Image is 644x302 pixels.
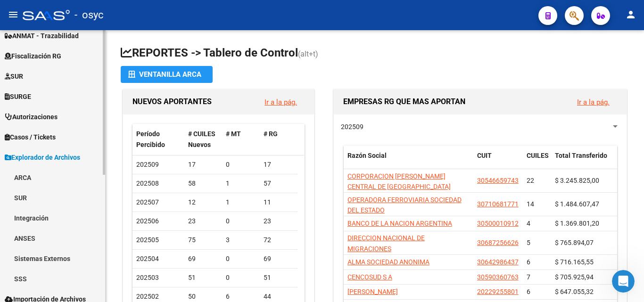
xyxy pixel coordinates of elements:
[136,274,159,281] span: 202503
[188,178,218,189] div: 58
[347,234,425,253] span: DIRECCION NACIONAL DE MIGRACIONES
[264,130,278,138] span: # RG
[5,91,31,102] span: SURGE
[188,235,218,245] div: 75
[477,177,519,184] span: 30546659743
[188,253,218,264] div: 69
[527,258,530,266] span: 6
[264,178,294,189] div: 57
[121,66,213,83] button: Ventanilla ARCA
[74,5,104,25] span: - osyc
[5,152,80,163] span: Explorador de Archivos
[477,258,519,266] span: 30642986437
[8,9,19,20] mat-icon: menu
[121,45,629,62] h1: REPORTES -> Tablero de Control
[473,146,523,177] datatable-header-cell: CUIT
[136,198,159,206] span: 202507
[226,197,256,208] div: 1
[264,197,294,208] div: 11
[264,235,294,245] div: 72
[264,216,294,227] div: 23
[570,93,617,111] button: Ir a la pág.
[226,272,256,283] div: 0
[555,152,607,159] span: Total Transferido
[226,159,256,170] div: 0
[347,172,451,191] span: CORPORACION [PERSON_NAME] CENTRAL DE [GEOGRAPHIC_DATA]
[527,273,530,281] span: 7
[226,253,256,264] div: 0
[477,200,519,208] span: 30710681771
[264,291,294,302] div: 44
[527,239,530,246] span: 5
[347,196,462,214] span: OPERADORA FERROVIARIA SOCIEDAD DEL ESTADO
[136,161,159,168] span: 202509
[136,236,159,244] span: 202505
[555,220,599,227] span: $ 1.369.801,20
[226,130,241,138] span: # MT
[132,97,212,106] span: NUEVOS APORTANTES
[257,93,305,111] button: Ir a la pág.
[612,270,635,293] iframe: Intercom live chat
[555,288,594,295] span: $ 647.055,32
[555,239,594,246] span: $ 765.894,07
[477,273,519,281] span: 30590360763
[527,177,534,184] span: 22
[264,272,294,283] div: 51
[477,152,492,159] span: CUIT
[226,235,256,245] div: 3
[555,200,599,208] span: $ 1.484.607,47
[188,216,218,227] div: 23
[527,220,530,227] span: 4
[188,159,218,170] div: 17
[5,132,56,142] span: Casos / Tickets
[523,146,551,177] datatable-header-cell: CUILES
[625,9,636,20] mat-icon: person
[477,220,519,227] span: 30500010912
[341,123,363,131] span: 202509
[132,124,184,155] datatable-header-cell: Período Percibido
[226,291,256,302] div: 6
[136,255,159,262] span: 202504
[136,293,159,300] span: 202502
[264,159,294,170] div: 17
[555,177,599,184] span: $ 3.245.825,00
[347,258,429,266] span: ALMA SOCIEDAD ANONIMA
[527,288,530,295] span: 6
[264,253,294,264] div: 69
[184,124,222,155] datatable-header-cell: # CUILES Nuevos
[477,239,519,246] span: 30687256626
[128,66,205,83] div: Ventanilla ARCA
[347,220,452,227] span: BANCO DE LA NACION ARGENTINA
[222,124,260,155] datatable-header-cell: # MT
[136,180,159,187] span: 202508
[188,197,218,208] div: 12
[555,258,594,266] span: $ 716.165,55
[264,98,297,106] a: Ir a la pág.
[5,112,58,122] span: Autorizaciones
[188,272,218,283] div: 51
[5,31,79,41] span: ANMAT - Trazabilidad
[347,273,392,281] span: CENCOSUD S A
[347,288,398,295] span: [PERSON_NAME]
[555,273,594,281] span: $ 705.925,94
[5,71,23,82] span: SUR
[188,130,215,148] span: # CUILES Nuevos
[226,216,256,227] div: 0
[343,97,465,106] span: EMPRESAS RG QUE MAS APORTAN
[347,152,387,159] span: Razón Social
[344,146,473,177] datatable-header-cell: Razón Social
[577,98,610,106] a: Ir a la pág.
[136,130,165,148] span: Período Percibido
[527,200,534,208] span: 14
[260,124,297,155] datatable-header-cell: # RG
[136,217,159,225] span: 202506
[477,288,519,295] span: 20229255801
[551,146,617,177] datatable-header-cell: Total Transferido
[5,51,61,61] span: Fiscalización RG
[527,152,549,159] span: CUILES
[298,49,318,58] span: (alt+t)
[226,178,256,189] div: 1
[188,291,218,302] div: 50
